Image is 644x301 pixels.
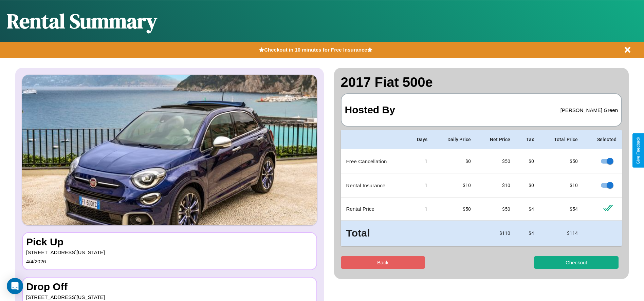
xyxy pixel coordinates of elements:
[433,130,476,149] th: Daily Price
[539,130,583,149] th: Total Price
[476,149,516,173] td: $ 50
[26,248,313,257] p: [STREET_ADDRESS][US_STATE]
[516,221,540,246] td: $ 4
[433,173,476,197] td: $10
[516,197,540,221] td: $ 4
[476,197,516,221] td: $ 50
[516,130,540,149] th: Tax
[539,221,583,246] td: $ 114
[264,47,367,53] b: Checkout in 10 minutes for Free Insurance
[433,197,476,221] td: $ 50
[534,256,619,269] button: Checkout
[406,173,433,197] td: 1
[539,149,583,173] td: $ 50
[346,181,401,190] p: Rental Insurance
[346,204,401,213] p: Rental Price
[516,149,540,173] td: $0
[476,221,516,246] td: $ 110
[26,236,313,248] h3: Pick Up
[476,130,516,149] th: Net Price
[346,157,401,166] p: Free Cancellation
[7,7,157,35] h1: Rental Summary
[476,173,516,197] td: $ 10
[341,256,425,269] button: Back
[346,226,401,241] h3: Total
[539,173,583,197] td: $ 10
[539,197,583,221] td: $ 54
[636,137,641,164] div: Give Feedback
[433,149,476,173] td: $0
[341,75,622,90] h2: 2017 Fiat 500e
[560,106,618,115] p: [PERSON_NAME] Green
[584,130,622,149] th: Selected
[26,281,313,293] h3: Drop Off
[26,257,313,266] p: 4 / 4 / 2026
[341,130,622,246] table: simple table
[345,97,395,123] h3: Hosted By
[406,130,433,149] th: Days
[406,197,433,221] td: 1
[7,278,23,294] div: Open Intercom Messenger
[406,149,433,173] td: 1
[516,173,540,197] td: $0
